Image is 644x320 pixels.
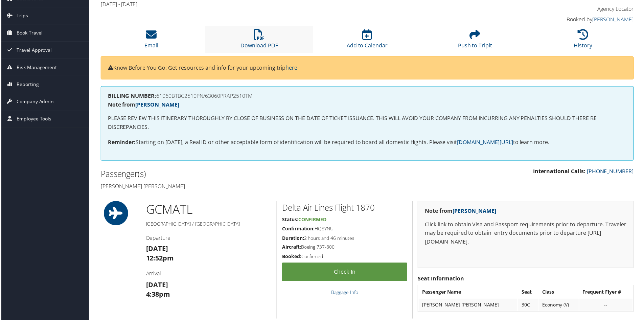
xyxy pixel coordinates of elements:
[282,264,408,282] a: Check-in
[539,300,579,312] td: Economy (V)
[347,33,388,49] a: Add to Calendar
[282,245,301,251] strong: Aircraft:
[15,25,41,42] span: Book Travel
[100,1,499,8] h4: [DATE] - [DATE]
[580,287,634,299] th: Frequent Flyer #
[298,217,326,224] span: Confirmed
[593,16,635,23] a: [PERSON_NAME]
[145,271,271,278] h4: Arrival
[285,64,297,72] a: here
[145,202,271,219] h1: GCM ATL
[15,76,38,93] span: Reporting
[107,64,628,73] p: Know Before You Go: Get resources and info for your upcoming trip
[425,221,628,247] p: Click link to obtain Visa and Passport requirements prior to departure. Traveler may be required ...
[240,33,278,49] a: Download PDF
[282,217,298,224] strong: Status:
[453,208,497,215] a: [PERSON_NAME]
[282,245,408,252] h5: Boeing 737-800
[584,303,630,309] div: --
[419,300,518,312] td: [PERSON_NAME] [PERSON_NAME]
[145,255,173,264] strong: 12:52pm
[282,226,315,233] strong: Confirmation:
[107,139,135,146] strong: Reminder:
[135,101,179,109] a: [PERSON_NAME]
[282,236,408,243] h5: 2 hours and 46 minutes
[588,168,635,176] a: [PHONE_NUMBER]
[519,300,539,312] td: 30C
[145,291,169,300] strong: 4:38pm
[282,236,304,242] strong: Duration:
[539,287,579,299] th: Class
[419,287,518,299] th: Passenger Name
[418,276,464,283] strong: Seat Information
[282,226,408,233] h5: HQ8YNU
[425,208,497,215] strong: Note from
[575,33,593,49] a: History
[458,33,493,49] a: Push to Tripit
[15,59,56,76] span: Risk Management
[282,254,408,261] h5: Confirmed
[282,203,408,214] h2: Delta Air Lines Flight 1870
[519,287,539,299] th: Seat
[107,93,156,100] strong: BILLING NUMBER:
[331,290,358,297] a: Baggage Info
[145,281,167,291] strong: [DATE]
[15,7,27,24] span: Trips
[509,16,635,23] h4: Booked by
[100,169,362,181] h2: Passenger(s)
[509,5,635,13] h4: Agency Locator
[15,94,53,111] span: Company Admin
[145,245,167,254] strong: [DATE]
[145,235,271,243] h4: Departure
[145,222,271,228] h5: [GEOGRAPHIC_DATA] / [GEOGRAPHIC_DATA]
[282,254,301,261] strong: Booked:
[107,101,179,109] strong: Note from
[458,139,514,146] a: [DOMAIN_NAME][URL]
[107,115,628,132] p: PLEASE REVIEW THIS ITINERARY THOROUGHLY BY CLOSE OF BUSINESS ON THE DATE OF TICKET ISSUANCE. THIS...
[534,168,586,176] strong: International Calls:
[144,33,158,49] a: Email
[15,111,50,128] span: Employee Tools
[107,139,628,147] p: Starting on [DATE], a Real ID or other acceptable form of identification will be required to boar...
[15,42,51,59] span: Travel Approval
[107,94,628,99] h4: 61060BTBC2510PN/63060PRAP2510TM
[100,183,362,191] h4: [PERSON_NAME] [PERSON_NAME]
